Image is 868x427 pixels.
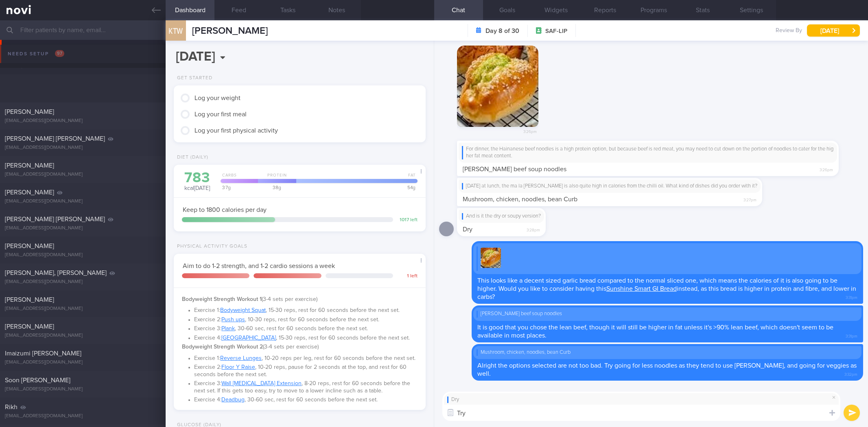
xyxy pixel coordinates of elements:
div: Protein [256,173,296,183]
div: KTW [164,15,188,47]
div: [EMAIL_ADDRESS][DOMAIN_NAME] [5,333,161,339]
div: [EMAIL_ADDRESS][DOMAIN_NAME] [5,118,161,124]
div: Fat [294,173,418,183]
div: [EMAIL_ADDRESS][DOMAIN_NAME] [5,172,161,178]
div: 38 g [256,185,296,190]
div: [PERSON_NAME] beef soup noodles [477,311,858,317]
span: [PERSON_NAME] [5,323,54,330]
span: Keep to 1800 calories per day [183,207,267,213]
span: [PERSON_NAME] [5,296,54,303]
div: Mushroom, chicken, noodles, bean Curb [477,349,858,356]
span: This looks like a decent sized garlic bread compared to the normal sliced one, which means the ca... [477,277,856,300]
div: [DATE] at lunch, the ma la [PERSON_NAME] is also quite high in calories from the chilli oil. What... [462,183,757,190]
span: 3:26pm [523,127,537,135]
div: 783 [182,171,212,185]
strong: Bodyweight Strength Workout 1 [182,296,262,302]
span: Dry [463,226,472,233]
div: Dry [447,396,835,403]
div: And is it the dry or soupy version? [462,213,541,220]
strong: Day 8 of 30 [485,27,519,35]
li: Exercise 2: , 10-30 reps, rest for 60 seconds before the next set. [194,314,417,324]
span: 3:27pm [743,195,756,203]
li: Exercise 2: , 10-20 reps, pause for 2 seconds at the top, and rest for 60 seconds before the next... [194,362,417,378]
div: Get Started [174,75,212,81]
span: [PERSON_NAME] [PERSON_NAME] [5,135,105,142]
li: Exercise 3: , 8-20 reps, rest for 60 seconds before the next set. If this gets too easy, try to m... [194,378,417,394]
span: (3-4 sets per exercise) [182,296,317,302]
span: 3:28pm [527,225,540,233]
span: Mushroom, chicken, noodles, bean Curb [463,196,577,203]
div: [EMAIL_ADDRESS][DOMAIN_NAME] [5,306,161,312]
li: Exercise 4: , 30-60 sec, rest for 60 seconds before the next set. [194,394,417,404]
div: [EMAIL_ADDRESS][DOMAIN_NAME] [5,359,161,366]
div: 54 g [294,185,418,190]
span: 3:26pm [820,165,833,173]
strong: Bodyweight Strength Workout 2 [182,344,263,350]
span: [PERSON_NAME] [5,243,54,249]
div: [EMAIL_ADDRESS][DOMAIN_NAME] [5,252,161,258]
span: [PERSON_NAME], [PERSON_NAME] [5,270,107,276]
span: 97 [55,50,64,57]
span: [PERSON_NAME] [5,109,54,115]
div: [EMAIL_ADDRESS][DOMAIN_NAME] [5,198,161,205]
span: [PERSON_NAME] [5,162,54,169]
a: Deadbug [221,397,245,403]
span: [PERSON_NAME] beef soup noodles [463,166,566,172]
div: Diet (Daily) [174,155,208,161]
div: 1017 left [397,217,418,223]
li: Exercise 4: , 15-30 reps, rest for 60 seconds before the next set. [194,333,417,342]
span: 3:31pm [846,293,857,301]
a: Plank [221,326,235,331]
span: Aim to do 1-2 strength, and 1-2 cardio sessions a week [183,263,335,269]
div: Physical Activity Goals [174,244,247,250]
span: It is good that you chose the lean beef, though it will still be higher in fat unless it's >90% l... [477,324,833,339]
img: Replying to photo by [481,248,501,268]
div: kcal [DATE] [182,171,212,192]
span: Soon [PERSON_NAME] [5,377,70,383]
div: [EMAIL_ADDRESS][DOMAIN_NAME] [5,279,161,285]
a: Push ups [221,317,245,322]
li: Exercise 1: , 10-20 reps per leg, rest for 60 seconds before the next set. [194,353,417,362]
div: 37 g [218,185,258,190]
div: [EMAIL_ADDRESS][DOMAIN_NAME] [5,386,161,392]
span: 3:32pm [844,370,857,377]
a: [GEOGRAPHIC_DATA] [221,335,276,341]
span: [PERSON_NAME] [192,26,268,36]
span: [PERSON_NAME] [PERSON_NAME] [5,216,105,222]
div: For dinner, the Hainanese beef noodles is a high protein option, but because beef is red meat, yo... [462,146,834,159]
span: 3:31pm [846,331,857,339]
span: [PERSON_NAME] [5,189,54,196]
img: Photo by [457,46,538,127]
span: Rikh [5,404,17,410]
div: [EMAIL_ADDRESS][DOMAIN_NAME] [5,145,161,151]
a: Bodyweight Squat [220,307,266,313]
a: Reverse Lunges [220,355,262,361]
a: Wall [MEDICAL_DATA] Extension [221,381,302,386]
div: Needs setup [6,48,66,59]
a: Floor Y Raise [221,364,255,370]
span: Alright the options selected are not too bad. Try going for less noodles as they tend to use [PER... [477,362,857,377]
a: Sunshine Smart GI Bread [606,285,677,292]
div: [EMAIL_ADDRESS][DOMAIN_NAME] [5,413,161,419]
span: Imaizumi [PERSON_NAME] [5,350,81,357]
div: [EMAIL_ADDRESS][DOMAIN_NAME] [5,225,161,231]
li: Exercise 1: , 15-30 reps, rest for 60 seconds before the next set. [194,305,417,314]
span: (3-4 sets per exercise) [182,344,319,350]
li: Exercise 3: , 30-60 sec, rest for 60 seconds before the next set. [194,323,417,333]
div: Carbs [218,173,258,183]
span: Review By [776,27,802,35]
span: SAF-LIP [545,27,567,35]
button: [DATE] [807,24,860,37]
div: 1 left [397,273,418,279]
